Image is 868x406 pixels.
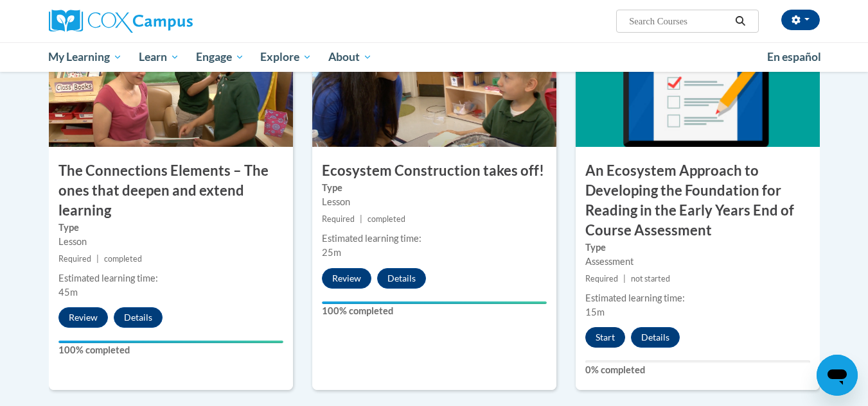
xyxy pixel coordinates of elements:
span: Explore [260,49,312,65]
iframe: Button to launch messaging window [817,355,858,396]
label: 0% completed [585,363,810,377]
label: Type [585,241,810,255]
span: | [96,254,99,264]
span: About [328,49,372,65]
a: Learn [130,42,188,72]
h3: The Connections Elements – The ones that deepen and extend learning [49,161,293,220]
a: My Learning [40,42,131,72]
span: completed [368,214,405,224]
a: Engage [188,42,252,72]
div: Estimated learning time: [322,232,547,246]
a: About [320,42,380,72]
img: Course Image [312,19,556,147]
div: Lesson [322,195,547,209]
span: My Learning [48,49,122,65]
span: 25m [322,247,341,258]
button: Details [377,268,426,289]
a: Explore [252,42,320,72]
img: Cox Campus [49,10,193,33]
span: 45m [58,287,78,298]
label: Type [58,221,283,235]
div: Assessment [585,255,810,269]
img: Course Image [576,19,820,147]
a: Cox Campus [49,10,293,33]
span: Required [322,214,355,224]
button: Account Settings [781,10,820,30]
span: not started [631,274,670,283]
h3: An Ecosystem Approach to Developing the Foundation for Reading in the Early Years End of Course A... [576,161,820,240]
label: 100% completed [322,304,547,318]
span: completed [104,254,142,264]
span: | [623,274,626,283]
input: Search Courses [628,13,731,29]
button: Search [731,13,750,29]
span: Required [585,274,618,283]
span: En español [767,50,821,63]
div: Your progress [322,301,547,304]
button: Review [322,268,371,289]
div: Estimated learning time: [585,291,810,305]
span: 15m [585,307,605,317]
div: Main menu [30,42,839,72]
span: Learn [139,49,179,65]
span: Engage [196,49,244,65]
label: 100% completed [58,343,283,357]
button: Review [58,307,108,328]
div: Your progress [58,341,283,343]
div: Lesson [58,235,283,249]
span: Required [58,254,91,264]
button: Details [114,307,163,328]
div: Estimated learning time: [58,271,283,285]
h3: Ecosystem Construction takes off! [312,161,556,181]
button: Details [631,327,680,348]
label: Type [322,181,547,195]
span: | [360,214,362,224]
img: Course Image [49,19,293,147]
button: Start [585,327,625,348]
a: En español [759,44,829,71]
